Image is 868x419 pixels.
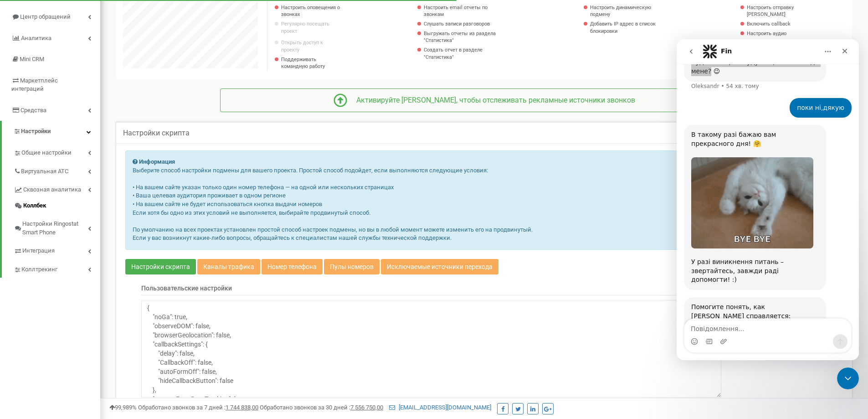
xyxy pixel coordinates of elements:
[677,39,859,360] iframe: Intercom live chat
[590,4,661,18] a: Настроить динамическую подмену
[123,129,190,137] h5: Настройки скрипта
[14,198,100,214] a: Коллбек
[747,30,812,44] a: Настроить аудио приветствия
[424,4,501,18] a: Настроить email отчеты по звонкам
[23,202,46,210] span: Коллбек
[14,240,100,259] a: Интеграция
[281,39,342,53] a: Открыть доступ к проекту
[23,186,81,194] span: Сквозная аналитика
[350,404,383,411] u: 7 556 750,00
[11,77,58,93] span: Маркетплейс интеграций
[109,404,137,411] span: 99,989%
[837,367,859,389] iframe: Intercom live chat
[21,128,51,134] span: Настройки
[139,158,175,165] strong: Информация
[21,149,72,157] span: Общие настройки
[281,4,342,18] a: Настроить оповещения о звонках
[21,107,46,114] span: Средства
[22,220,88,237] span: Настройки Ringostat Smart Phone
[21,167,68,176] span: Виртуальная АТС
[324,259,380,274] a: Пулы номеров
[21,265,57,274] span: Коллтрекинг
[424,47,501,61] a: Создать отчет в разделе "Статистика"
[197,259,260,274] a: Каналы трафика
[590,21,661,35] a: Добавить IP адрес в список блокировки
[14,161,100,180] a: Виртуальная АТС
[281,56,342,70] p: Поддерживать командную работу
[141,284,721,295] p: Пользовательские настройки
[141,300,721,398] textarea: { "noGa": true, "observeDOM": false, "browserGeolocation": false, "callbackSettings": { "delay": ...
[747,4,812,18] a: Настроить отправку [PERSON_NAME]
[2,121,100,142] a: Настройки
[347,95,635,106] div: Активируйте [PERSON_NAME], чтобы отслеживать рекламные источники звонков
[21,35,51,41] span: Аналитика
[14,179,100,198] a: Сквозная аналитика
[14,213,100,240] a: Настройки Ringostat Smart Phone
[226,404,258,411] u: 1 744 838,00
[125,259,196,274] a: Настройки скрипта
[262,259,323,274] a: Номер телефона
[260,404,383,411] span: Обработано звонков за 30 дней :
[20,13,71,20] span: Центр обращений
[22,247,55,255] span: Интеграция
[20,56,44,62] span: Mini CRM
[138,404,258,411] span: Обработано звонков за 7 дней :
[389,404,491,411] a: [EMAIL_ADDRESS][DOMAIN_NAME]
[281,21,342,35] p: Регулярно посещать проект
[14,142,100,161] a: Общие настройки
[14,259,100,278] a: Коллтрекинг
[133,166,692,243] p: Выберите способ настройки подмены для вашего проекта. Простой способ подойдет, если выполняются с...
[381,259,498,274] a: Исключаемые источники перехода
[424,21,501,28] a: Слушать записи разговоров
[424,30,501,44] a: Выгружать отчеты из раздела "Статистика"
[747,21,812,28] a: Включить callback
